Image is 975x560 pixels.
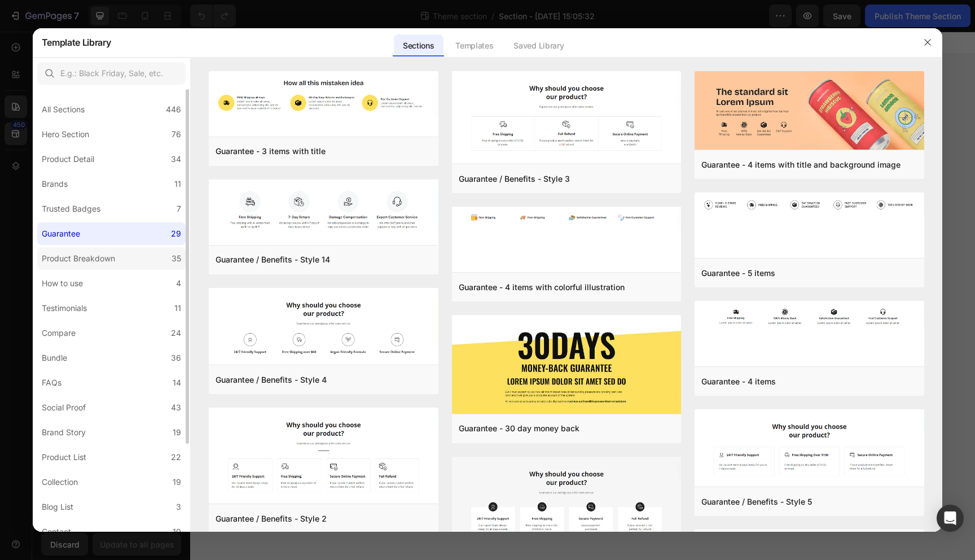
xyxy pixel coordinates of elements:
img: g4i-2.png [695,301,924,333]
div: Guarantee - 5 items [701,266,775,280]
div: Sections [394,34,443,57]
div: Blog List [42,500,73,514]
div: All Sections [42,103,85,116]
div: Brand Story [42,426,86,439]
img: g4.png [209,288,438,367]
div: Guarantee - 4 items with colorful illustration [459,281,625,294]
div: 43 [171,401,181,414]
div: How to use [42,277,83,290]
div: Compare [42,326,76,340]
div: Guarantee / Benefits - Style 2 [216,512,327,526]
div: 22 [171,450,181,464]
img: g3i.png [452,71,682,167]
div: FAQs [42,376,62,390]
div: Guarantee / Benefits - Style 14 [216,253,330,266]
img: g5i.png [695,193,924,217]
div: Guarantee / Benefits - Style 3 [459,172,570,186]
img: g30.png [452,315,682,416]
div: Hero Section [42,128,89,141]
div: Guarantee / Benefits - Style 4 [216,373,327,387]
div: Guarantee - 4 items [701,375,776,388]
div: 24 [171,326,181,340]
input: E.g.: Black Friday, Sale, etc. [37,62,186,85]
div: Guarantee / Benefits - Style 5 [701,495,812,509]
div: Contact [42,525,71,539]
div: Templates [446,34,502,57]
div: Social Proof [42,401,86,414]
div: Open Intercom Messenger [937,505,964,532]
div: Trusted Badges [42,202,100,216]
div: 7 [177,202,181,216]
div: Testimonials [42,301,87,315]
div: Product Breakdown [42,252,115,265]
div: 14 [173,376,181,390]
div: 36 [171,351,181,365]
div: Bundle [42,351,67,365]
img: g4i-1.png [452,207,682,229]
div: 29 [171,227,181,240]
div: Drop element here [370,53,429,62]
div: 4 [176,277,181,290]
div: Guarantee [42,227,80,240]
img: g14.png [209,180,438,241]
div: 76 [172,128,181,141]
div: Collection [42,475,78,489]
div: Brands [42,177,68,191]
h2: Template Library [42,28,111,57]
div: 11 [174,301,181,315]
img: gb3.png [695,71,924,152]
img: g2.png [209,408,438,506]
div: Guarantee - 30 day money back [459,422,579,435]
div: 3 [176,500,181,514]
img: g4i.png [209,71,438,119]
div: Guarantee - 3 items with title [216,145,326,158]
img: g5.png [695,409,924,489]
div: 35 [172,252,181,265]
div: Product Detail [42,152,94,166]
div: Product List [42,450,86,464]
div: 34 [171,152,181,166]
div: 446 [166,103,181,116]
div: Guarantee - 4 items with title and background image [701,158,901,172]
div: Saved Library [504,34,573,57]
div: 19 [173,426,181,439]
img: g6.png [452,457,682,549]
div: 19 [173,475,181,489]
div: 11 [174,177,181,191]
div: 10 [173,525,181,539]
